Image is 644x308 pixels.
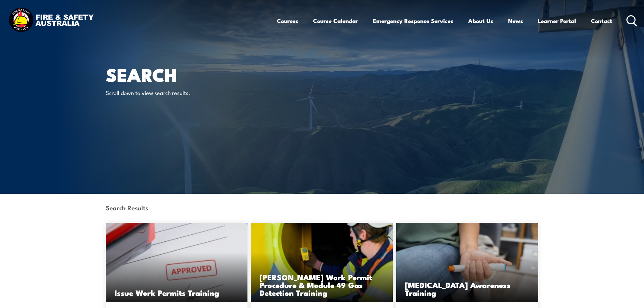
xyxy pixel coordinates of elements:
a: Contact [591,12,612,30]
a: Learner Portal [538,12,576,30]
strong: Search Results [106,203,148,212]
a: [PERSON_NAME] Work Permit Procedure & Module 49 Gas Detection Training [251,223,393,302]
h1: Search [106,66,273,82]
h3: [PERSON_NAME] Work Permit Procedure & Module 49 Gas Detection Training [260,273,384,297]
a: Issue Work Permits Training [106,223,248,302]
h3: Issue Work Permits Training [115,289,239,297]
a: About Us [468,12,493,30]
a: News [508,12,523,30]
h3: [MEDICAL_DATA] Awareness Training [405,281,529,297]
p: Scroll down to view search results. [106,89,229,96]
a: Course Calendar [313,12,358,30]
img: Issue Work Permits [106,223,248,302]
a: [MEDICAL_DATA] Awareness Training [396,223,538,302]
img: Anaphylaxis Awareness TRAINING [396,223,538,302]
img: Santos Work Permit Procedure & Module 49 Gas Detection Training (1) [251,223,393,302]
a: Emergency Response Services [373,12,453,30]
a: Courses [277,12,298,30]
